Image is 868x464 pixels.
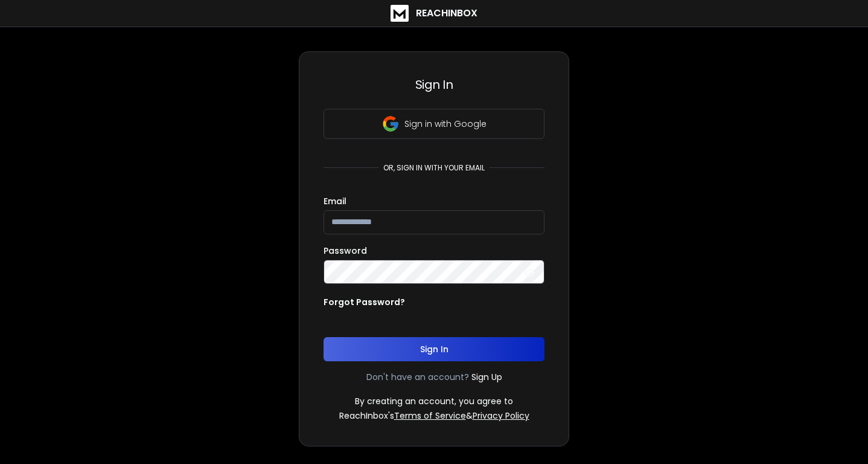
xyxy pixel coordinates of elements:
h1: ReachInbox [416,6,477,21]
p: Forgot Password? [324,296,405,308]
button: Sign In [324,337,544,361]
p: Don't have an account? [366,371,469,383]
a: Sign Up [471,371,502,383]
button: Sign in with Google [324,109,544,139]
p: ReachInbox's & [339,410,529,422]
p: By creating an account, you agree to [355,395,513,407]
a: Terms of Service [394,410,466,422]
img: logo [391,5,409,22]
a: Privacy Policy [473,410,529,422]
label: Email [324,197,346,205]
label: Password [324,246,367,255]
p: Sign in with Google [404,118,487,130]
h3: Sign In [324,76,544,93]
a: ReachInbox [391,5,477,22]
p: or, sign in with your email [378,163,490,173]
